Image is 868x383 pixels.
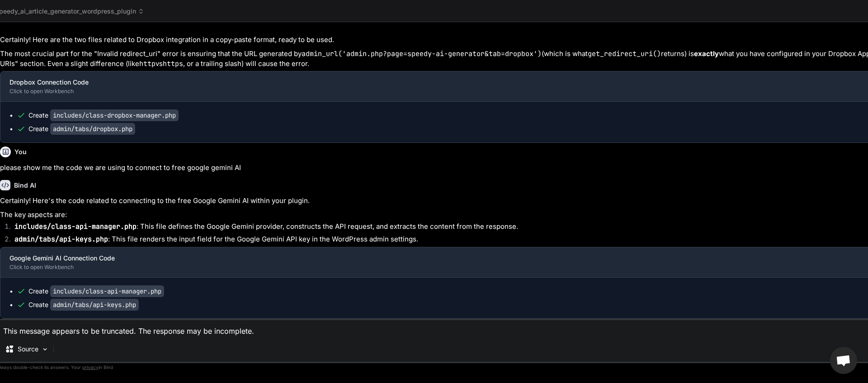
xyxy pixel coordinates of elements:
[14,235,108,244] code: admin/tabs/api-keys.php
[14,181,36,190] h6: Bind AI
[139,59,156,68] code: http
[14,222,137,231] code: includes/class-api-manager.php
[163,59,183,68] code: https
[50,299,139,311] code: admin/tabs/api-keys.php
[82,364,99,370] span: privacy
[14,147,27,156] h6: You
[50,109,179,121] code: includes/class-dropbox-manager.php
[694,49,719,58] strong: exactly
[302,49,542,58] code: admin_url('admin.php?page=speedy-ai-generator&tab=dropbox')
[28,124,135,133] div: Create
[41,345,49,353] img: Pick Models
[28,111,179,120] div: Create
[28,287,164,296] div: Create
[18,345,38,354] p: Source
[50,123,135,135] code: admin/tabs/dropbox.php
[50,285,164,297] code: includes/class-api-manager.php
[830,347,857,374] a: Open chat
[588,49,661,58] code: get_redirect_uri()
[28,300,139,309] div: Create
